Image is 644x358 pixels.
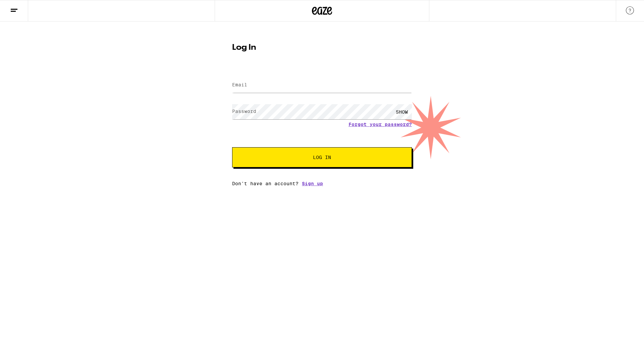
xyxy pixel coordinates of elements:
button: Log In [232,147,412,167]
label: Password [232,109,256,114]
div: Don't have an account? [232,181,412,186]
div: SHOW [392,104,412,119]
span: Log In [313,155,331,160]
a: Sign up [302,181,323,186]
label: Email [232,82,247,87]
input: Email [232,78,412,93]
h1: Log In [232,44,412,52]
a: Forgot your password? [348,122,412,127]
